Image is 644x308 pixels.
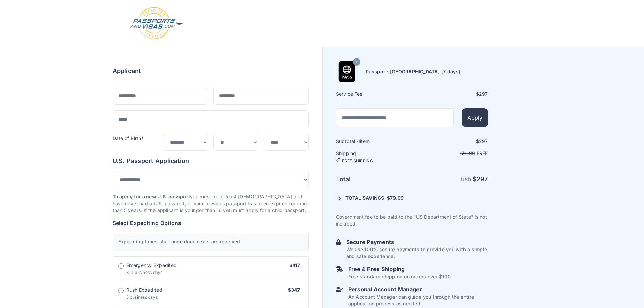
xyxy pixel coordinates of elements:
[336,214,488,227] p: Government fee to be paid to the "US Department of State" is not included.
[461,150,475,156] span: 79.99
[413,138,488,145] div: $
[348,265,452,273] h6: Free & Free Shipping
[346,246,488,260] p: We use 100% secure payments to provide you with a simple and safe experience.
[413,91,488,97] div: $
[126,294,158,300] span: 5 business days
[336,61,357,82] img: Product Name
[346,238,488,246] h6: Secure Payments
[113,156,309,166] h6: U.S. Passport Application
[348,293,488,307] p: An Account Manager can guide you through the entire application process as needed.
[289,262,300,268] span: $417
[288,287,300,293] span: $347
[129,7,183,40] img: Logo
[113,194,190,199] strong: To apply for a new U.S. passport
[462,108,488,127] button: Apply
[358,138,360,144] span: 1
[113,135,144,141] label: Date of Birth*
[336,150,411,164] h6: Shipping
[113,219,309,227] h6: Select Expediting Options
[477,175,488,183] span: 297
[336,91,411,97] h6: Service Fee
[336,138,411,145] h6: Subtotal · item
[390,195,404,201] span: 79.99
[348,285,488,293] h6: Personal Account Manager
[479,138,488,144] span: 297
[461,176,471,182] span: USD
[113,233,309,251] div: Expediting times start once documents are received.
[113,66,141,76] h6: Applicant
[366,68,461,75] h6: Passport: [GEOGRAPHIC_DATA] [7 days]
[342,158,373,164] span: FREE SHIPPING
[348,273,452,280] p: Free standard shipping on orders over $100.
[473,175,488,183] strong: $
[387,195,404,202] span: $
[336,174,411,184] h6: Total
[126,287,162,293] span: Rush Expedited
[413,150,488,157] p: $
[477,150,488,156] span: Free
[113,193,309,214] p: you must be at least [DEMOGRAPHIC_DATA] and have never had a U.S. passport, or your previous pass...
[479,91,488,97] span: 297
[355,58,357,67] span: 7
[126,270,163,275] span: 3-4 business days
[126,262,177,269] span: Emergency Expedited
[345,195,384,202] span: TOTAL SAVINGS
